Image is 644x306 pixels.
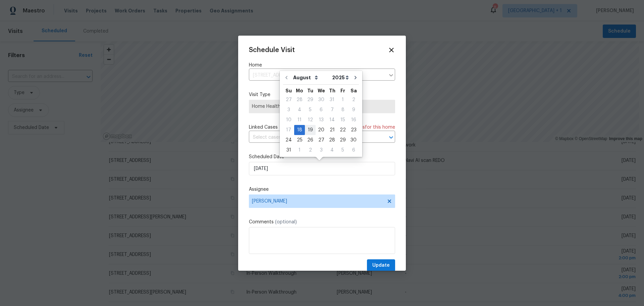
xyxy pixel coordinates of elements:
[249,91,395,98] label: Visit Type
[337,145,348,155] div: 5
[327,135,337,145] div: Thu Aug 28 2025
[348,135,359,145] div: Sat Aug 30 2025
[305,115,316,125] div: 12
[348,125,359,135] div: 23
[283,95,294,104] div: 27
[294,145,305,155] div: Mon Sep 01 2025
[249,162,395,175] input: M/D/YYYY
[337,125,348,135] div: Fri Aug 22 2025
[305,145,316,155] div: Tue Sep 02 2025
[327,115,337,125] div: Thu Aug 14 2025
[283,95,294,105] div: Sun Jul 27 2025
[348,105,359,115] div: 9
[327,125,337,135] div: Thu Aug 21 2025
[285,88,292,93] abbr: Sunday
[316,135,327,145] div: Wed Aug 27 2025
[327,145,337,155] div: 4
[316,105,327,115] div: Wed Aug 06 2025
[316,105,327,115] div: 6
[294,95,305,104] div: 28
[337,115,348,125] div: 15
[281,71,291,84] button: Go to previous month
[305,145,316,155] div: 2
[305,125,316,135] div: 19
[337,105,348,115] div: 8
[252,199,383,204] span: [PERSON_NAME]
[348,95,359,104] div: 2
[294,125,305,135] div: Mon Aug 18 2025
[337,105,348,115] div: Fri Aug 08 2025
[283,105,294,115] div: 3
[367,259,395,272] button: Update
[305,95,316,105] div: Tue Jul 29 2025
[294,125,305,135] div: 18
[283,135,294,145] div: 24
[316,145,327,155] div: Wed Sep 03 2025
[283,115,294,125] div: Sun Aug 10 2025
[249,47,295,53] span: Schedule Visit
[348,95,359,105] div: Sat Aug 02 2025
[249,154,395,160] label: Scheduled Date
[348,135,359,145] div: 30
[294,135,305,145] div: 25
[340,88,345,93] abbr: Friday
[348,145,359,155] div: Sat Sep 06 2025
[351,88,357,93] abbr: Saturday
[316,125,327,135] div: Wed Aug 20 2025
[348,115,359,125] div: 16
[294,95,305,105] div: Mon Jul 28 2025
[348,115,359,125] div: Sat Aug 16 2025
[337,95,348,105] div: Fri Aug 01 2025
[316,95,327,105] div: Wed Jul 30 2025
[318,88,325,93] abbr: Wednesday
[283,145,294,155] div: 31
[372,261,390,270] span: Update
[283,125,294,135] div: 17
[386,133,396,142] button: Open
[388,46,395,54] span: Close
[275,220,297,224] span: (optional)
[316,95,327,104] div: 30
[327,115,337,125] div: 14
[327,105,337,115] div: 7
[348,145,359,155] div: 6
[283,115,294,125] div: 10
[305,105,316,115] div: Tue Aug 05 2025
[294,145,305,155] div: 1
[294,115,305,125] div: Mon Aug 11 2025
[348,125,359,135] div: Sat Aug 23 2025
[249,62,395,69] label: Home
[316,145,327,155] div: 3
[305,135,316,145] div: 26
[351,71,361,84] button: Go to next month
[249,132,376,143] input: Select cases
[316,115,327,125] div: Wed Aug 13 2025
[327,145,337,155] div: Thu Sep 04 2025
[294,115,305,125] div: 11
[291,73,330,83] select: Month
[252,103,392,110] span: Home Health Checkup
[327,95,337,104] div: 31
[296,88,303,93] abbr: Monday
[305,105,316,115] div: 5
[316,115,327,125] div: 13
[249,186,395,193] label: Assignee
[283,145,294,155] div: Sun Aug 31 2025
[337,125,348,135] div: 22
[305,95,316,104] div: 29
[327,95,337,105] div: Thu Jul 31 2025
[305,125,316,135] div: Tue Aug 19 2025
[249,124,278,131] span: Linked Cases
[294,105,305,115] div: 4
[283,105,294,115] div: Sun Aug 03 2025
[330,73,351,83] select: Year
[337,135,348,145] div: Fri Aug 29 2025
[305,135,316,145] div: Tue Aug 26 2025
[337,145,348,155] div: Fri Sep 05 2025
[294,135,305,145] div: Mon Aug 25 2025
[249,219,395,225] label: Comments
[337,135,348,145] div: 29
[249,70,385,81] input: Enter in an address
[327,135,337,145] div: 28
[294,105,305,115] div: Mon Aug 04 2025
